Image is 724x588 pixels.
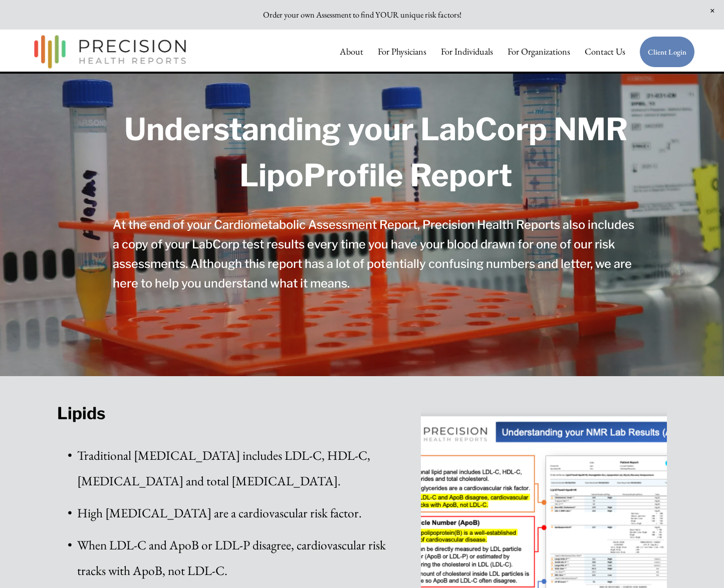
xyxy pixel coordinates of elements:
[77,443,415,494] p: Traditional [MEDICAL_DATA] includes LDL-C, HDL-C, [MEDICAL_DATA] and total [MEDICAL_DATA].
[585,42,625,62] a: Contact Us
[378,42,426,62] a: For Physicians
[29,31,191,73] img: Precision Health Reports
[639,36,695,68] a: Client Login
[340,42,363,62] a: About
[57,403,105,423] strong: Lipids
[77,532,415,583] p: When LDL-C and ApoB or LDL-P disagree, cardiovascular risk tracks with ApoB, not LDL-C.
[113,215,639,293] h4: At the end of your Cardiometabolic Assessment Report, Precision Health Reports also includes a co...
[441,42,493,62] a: For Individuals
[77,500,415,526] p: High [MEDICAL_DATA] are a cardiovascular risk factor.
[508,43,570,61] span: For Organizations
[508,42,570,62] a: folder dropdown
[124,111,634,194] strong: Understanding your LabCorp NMR LipoProfile Report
